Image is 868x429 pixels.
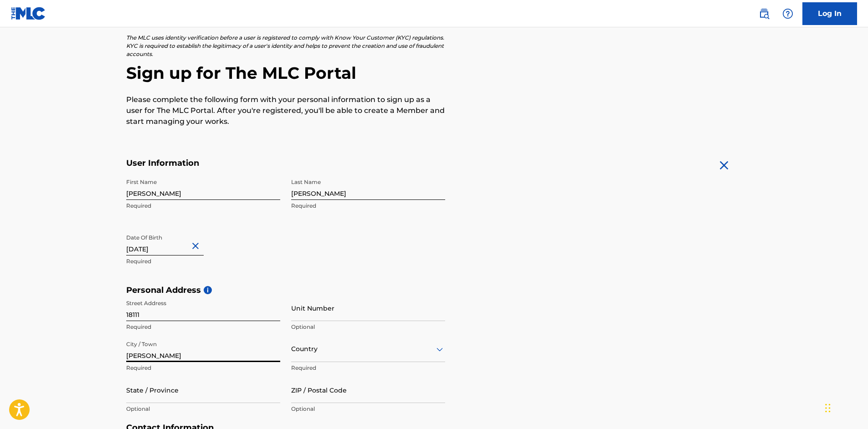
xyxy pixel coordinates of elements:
[126,34,445,58] p: The MLC uses identity verification before a user is registered to comply with Know Your Customer ...
[291,202,445,210] p: Required
[11,7,46,20] img: MLC Logo
[126,202,280,210] p: Required
[291,364,445,372] p: Required
[126,285,742,296] h5: Personal Address
[822,385,868,429] iframe: Chat Widget
[782,8,793,19] img: help
[291,405,445,413] p: Optional
[126,364,280,372] p: Required
[204,286,212,294] span: i
[126,323,280,331] p: Required
[126,63,742,83] h2: Sign up for The MLC Portal
[779,5,797,23] div: Help
[825,394,831,422] div: Drag
[126,405,280,413] p: Optional
[126,94,445,127] p: Please complete the following form with your personal information to sign up as a user for The ML...
[126,257,280,266] p: Required
[190,232,204,260] button: Close
[802,2,857,25] a: Log In
[759,8,770,19] img: search
[126,158,445,169] h5: User Information
[717,158,731,173] img: close
[755,5,773,23] a: Public Search
[291,323,445,331] p: Optional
